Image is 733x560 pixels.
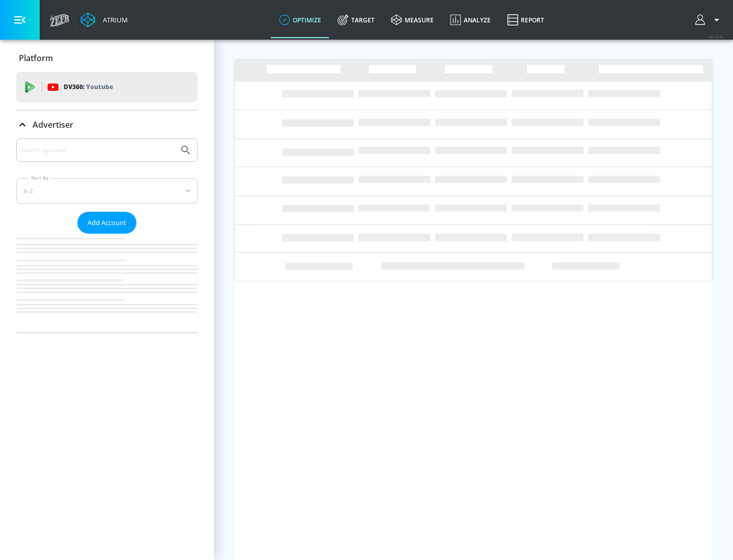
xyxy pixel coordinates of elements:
div: Advertiser [16,110,198,139]
span: v 4.32.0 [709,34,723,39]
p: Advertiser [33,119,73,130]
a: Atrium [80,12,128,27]
div: A-Z [16,178,198,204]
nav: list of Advertiser [16,234,198,332]
a: Analyze [442,2,499,38]
a: Report [499,2,552,38]
p: DV360: [64,81,113,93]
div: Platform [16,44,198,72]
input: Search by name [20,144,175,157]
p: Platform [19,52,53,64]
div: Advertiser [16,138,198,332]
a: optimize [271,2,329,38]
p: Youtube [86,81,113,92]
button: Add Account [77,212,136,234]
div: Atrium [99,15,128,24]
div: DV360: Youtube [16,72,198,102]
a: measure [383,2,442,38]
span: Add Account [88,217,126,229]
label: Sort By [29,175,51,181]
a: Target [329,2,383,38]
